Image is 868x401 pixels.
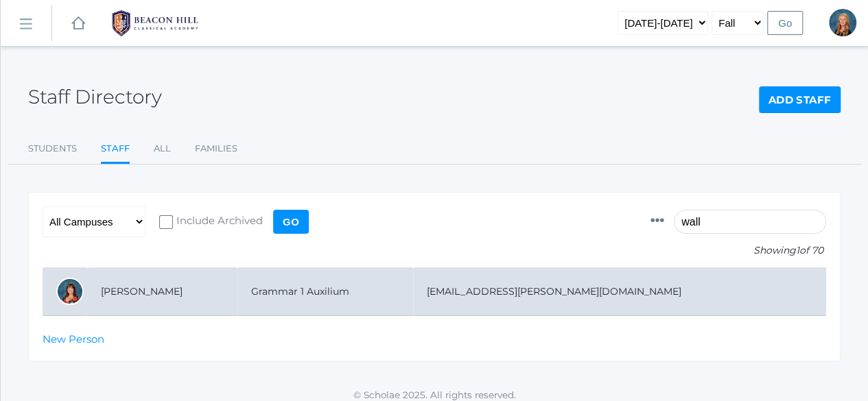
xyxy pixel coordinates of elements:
span: Include Archived [173,213,263,230]
p: Showing of 70 [650,243,826,258]
td: [EMAIL_ADDRESS][PERSON_NAME][DOMAIN_NAME] [413,267,826,316]
input: Go [273,210,309,234]
h2: Staff Directory [28,86,162,108]
input: Include Archived [159,215,173,229]
a: Staff [101,135,130,165]
img: 1_BHCALogos-05.png [104,6,207,40]
div: Nicole Canty [829,9,856,36]
span: 1 [796,244,799,256]
a: Families [195,135,237,162]
td: Grammar 1 Auxilium [237,267,413,316]
input: Filter by name [674,210,826,234]
a: All [154,135,171,162]
a: Add Staff [759,86,841,114]
input: Go [767,11,803,35]
td: [PERSON_NAME] [87,267,237,316]
a: Students [28,135,77,162]
div: Heather Wallock [56,278,84,305]
a: New Person [43,332,104,345]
